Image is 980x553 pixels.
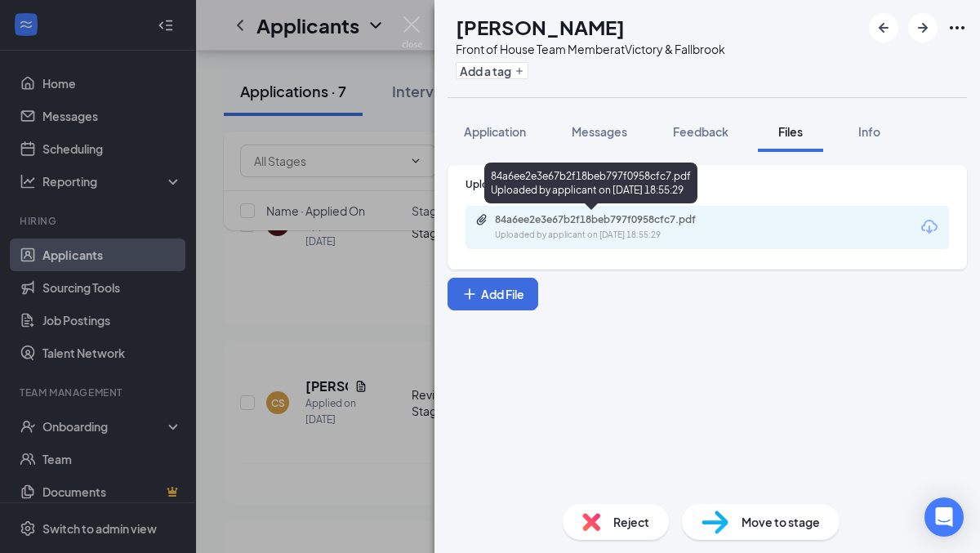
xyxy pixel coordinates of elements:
[778,124,803,139] span: Files
[869,13,898,42] button: ArrowLeftNew
[465,177,949,191] div: Upload Resume
[464,124,526,139] span: Application
[613,513,649,531] span: Reject
[495,229,740,242] div: Uploaded by applicant on [DATE] 18:55:29
[920,217,939,237] svg: Download
[475,213,488,226] svg: Paperclip
[742,513,820,531] span: Move to stage
[908,13,938,42] button: ArrowRight
[456,41,725,57] div: Front of House Team Member at Victory & Fallbrook
[456,62,528,79] button: PlusAdd a tag
[461,286,478,302] svg: Plus
[448,278,538,310] button: Add FilePlus
[456,13,625,41] h1: [PERSON_NAME]
[947,18,967,38] svg: Ellipses
[572,124,627,139] span: Messages
[475,213,740,242] a: Paperclip84a6ee2e3e67b2f18beb797f0958cfc7.pdfUploaded by applicant on [DATE] 18:55:29
[484,163,697,203] div: 84a6ee2e3e67b2f18beb797f0958cfc7.pdf Uploaded by applicant on [DATE] 18:55:29
[858,124,880,139] span: Info
[874,18,893,38] svg: ArrowLeftNew
[673,124,728,139] span: Feedback
[913,18,933,38] svg: ArrowRight
[495,213,724,226] div: 84a6ee2e3e67b2f18beb797f0958cfc7.pdf
[924,497,964,537] div: Open Intercom Messenger
[514,66,524,76] svg: Plus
